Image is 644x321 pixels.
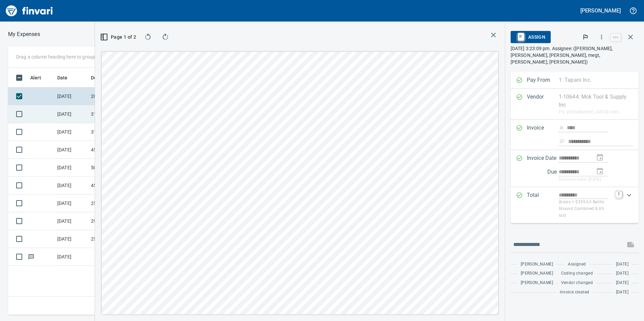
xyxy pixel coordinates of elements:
td: [DATE] [55,141,88,159]
td: 255003 [88,230,149,248]
td: [DATE] [55,123,88,141]
nav: breadcrumb [8,30,40,38]
span: [PERSON_NAME] [521,280,553,286]
span: Description [91,74,125,82]
img: Finvari [4,3,55,19]
span: Description [91,74,116,82]
h5: [PERSON_NAME] [580,7,621,14]
span: This records your message into the invoice and notifies anyone mentioned [622,237,639,253]
button: Page 1 of 2 [100,31,137,43]
td: 4562.65 [88,141,149,159]
button: RAssign [511,31,551,43]
span: Vendor changed [561,280,593,286]
td: 50.10939.65 [88,159,149,177]
p: My Expenses [8,30,40,38]
span: [DATE] [616,270,629,277]
span: [DATE] [616,280,629,286]
span: Alert [30,74,50,82]
span: [PERSON_NAME] [521,261,553,268]
span: Close invoice [609,29,639,45]
span: [DATE] [616,289,629,296]
span: Alert [30,74,41,82]
td: 31.1145.65 [88,105,149,123]
a: esc [611,34,621,41]
span: [PERSON_NAME] [521,270,553,277]
span: Invoice created [560,289,589,296]
td: 31.1143.65 [88,123,149,141]
span: [DATE] [616,261,629,268]
a: R [518,33,524,40]
span: Page 1 of 2 [103,33,134,41]
a: T [616,191,622,198]
span: Has messages [28,254,35,259]
td: 20.12933.65 [88,87,149,105]
td: [DATE] [55,105,88,123]
div: Expand [511,187,639,223]
td: [DATE] [55,87,88,105]
p: (basis + $359.63 Battle Ground Combined 8.6% tax) [559,199,612,219]
span: Assign [516,31,545,43]
p: Drag a column heading here to group the table [16,53,115,60]
span: Assigned [568,261,586,268]
td: [DATE] [55,212,88,230]
td: 252505 [88,194,149,212]
p: Total [527,191,559,219]
td: 4592.65 [88,177,149,194]
span: Date [57,74,76,82]
td: [DATE] [55,230,88,248]
p: [DATE] 3:23:09 pm. Assignee: ([PERSON_NAME], [PERSON_NAME], [PERSON_NAME], megt, [PERSON_NAME], [... [511,45,639,65]
span: Date [57,74,68,82]
td: [DATE] [55,177,88,194]
td: [DATE] [55,248,88,266]
button: More [594,30,609,44]
td: 29.10973.65 [88,212,149,230]
td: [DATE] [55,159,88,177]
td: [DATE] [55,194,88,212]
span: Coding changed [561,270,593,277]
button: Flag [578,30,593,44]
button: [PERSON_NAME] [579,5,622,16]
